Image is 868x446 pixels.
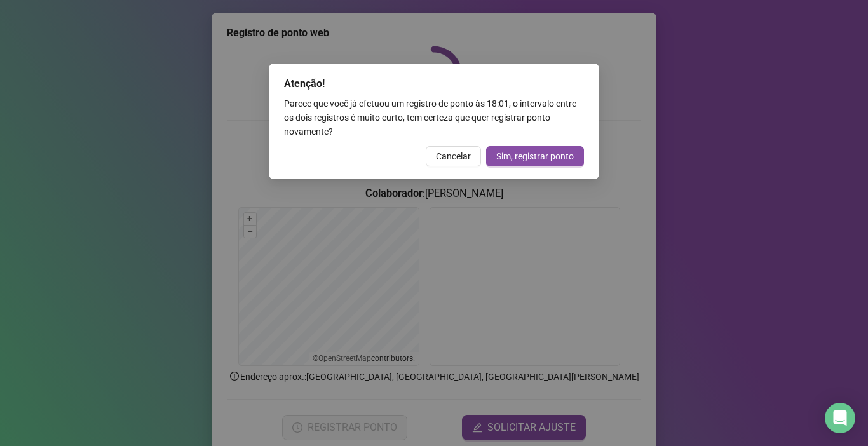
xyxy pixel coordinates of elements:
div: Open Intercom Messenger [825,403,855,433]
div: Parece que você já efetuou um registro de ponto às 18:01 , o intervalo entre os dois registros é ... [284,97,584,139]
span: Cancelar [436,149,471,163]
button: Sim, registrar ponto [486,146,584,166]
span: Sim, registrar ponto [496,149,574,163]
button: Cancelar [426,146,481,166]
div: Atenção! [284,76,584,91]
